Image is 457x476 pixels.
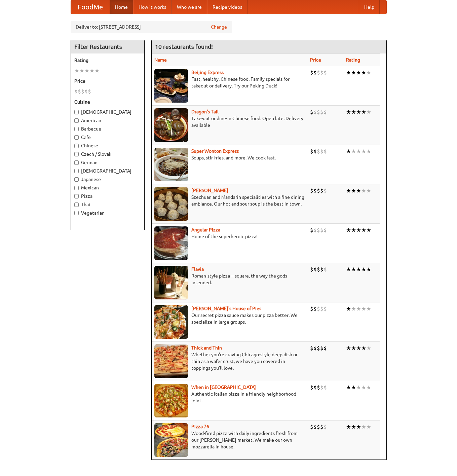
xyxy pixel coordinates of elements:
[207,0,247,14] a: Recipe videos
[351,108,356,116] li: ★
[320,384,323,391] li: $
[320,226,323,234] li: $
[313,384,317,391] li: $
[191,227,220,232] a: Angular Pizza
[211,24,227,30] a: Change
[313,108,317,116] li: $
[366,226,371,234] li: ★
[361,305,366,313] li: ★
[74,99,141,105] h5: Cuisine
[356,384,361,391] li: ★
[191,266,204,272] a: Flavia
[313,266,317,273] li: $
[366,344,371,352] li: ★
[89,67,94,74] li: ★
[154,266,188,299] img: flavia.jpg
[346,305,351,313] li: ★
[154,194,305,207] p: Szechuan and Mandarin specialities with a fine dining ambiance. Our hot and sour soup is the best...
[361,148,366,155] li: ★
[323,423,327,431] li: $
[154,115,305,129] p: Take-out or dine-in Chinese food. Open late. Delivery available
[74,67,79,74] li: ★
[154,305,188,339] img: luigis.jpg
[356,69,361,76] li: ★
[346,148,351,155] li: ★
[320,148,323,155] li: $
[310,305,313,313] li: $
[84,67,89,74] li: ★
[74,125,141,132] label: Barbecue
[74,176,141,183] label: Japanese
[317,187,320,194] li: $
[191,345,222,351] a: Thick and Thin
[346,57,360,63] a: Rating
[361,69,366,76] li: ★
[356,148,361,155] li: ★
[84,88,88,95] li: $
[310,423,313,431] li: $
[323,187,327,194] li: $
[71,0,110,14] a: FoodMe
[317,148,320,155] li: $
[346,344,351,352] li: ★
[154,312,305,325] p: Our secret pizza sauce makes our pizza better. We specialize in large groups.
[133,0,172,14] a: How it works
[317,344,320,352] li: $
[154,344,188,378] img: thick.jpg
[74,117,141,124] label: American
[154,69,188,103] img: beijing.jpg
[317,108,320,116] li: $
[191,188,228,193] b: [PERSON_NAME]
[313,148,317,155] li: $
[154,233,305,240] p: Home of the superheroic pizza!
[356,187,361,194] li: ★
[317,384,320,391] li: $
[351,305,356,313] li: ★
[313,226,317,234] li: $
[346,384,351,391] li: ★
[310,108,313,116] li: $
[310,57,321,63] a: Price
[154,76,305,89] p: Fast, healthy, Chinese food. Family specials for takeout or delivery. Try our Peking Duck!
[74,109,141,115] label: [DEMOGRAPHIC_DATA]
[351,187,356,194] li: ★
[74,193,141,199] label: Pizza
[191,109,219,114] a: Dragon's Tail
[320,108,323,116] li: $
[366,384,371,391] li: ★
[361,384,366,391] li: ★
[191,385,256,390] a: When in [GEOGRAPHIC_DATA]
[74,57,141,64] h5: Rating
[351,148,356,155] li: ★
[320,423,323,431] li: $
[154,226,188,260] img: angular.jpg
[317,305,320,313] li: $
[359,0,380,14] a: Help
[154,351,305,371] p: Whether you're craving Chicago-style deep dish or thin as a wafer crust, we have you covered in t...
[313,69,317,76] li: $
[74,168,141,174] label: [DEMOGRAPHIC_DATA]
[191,424,209,429] a: Pizza 76
[366,266,371,273] li: ★
[351,266,356,273] li: ★
[74,186,79,190] input: Mexican
[356,305,361,313] li: ★
[74,210,141,216] label: Vegetarian
[74,142,141,149] label: Chinese
[317,226,320,234] li: $
[310,69,313,76] li: $
[351,69,356,76] li: ★
[154,391,305,404] p: Authentic Italian pizza in a friendly neighborhood joint.
[346,423,351,431] li: ★
[310,344,313,352] li: $
[74,160,79,165] input: German
[74,135,79,140] input: Cafe
[323,344,327,352] li: $
[323,384,327,391] li: $
[320,69,323,76] li: $
[74,201,141,208] label: Thai
[317,423,320,431] li: $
